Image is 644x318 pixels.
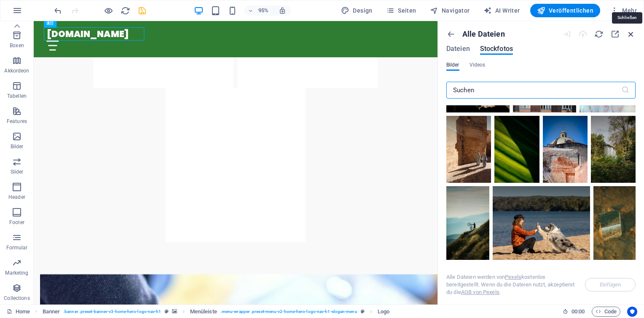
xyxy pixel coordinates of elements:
button: save [137,5,147,16]
p: Akkordeon [4,67,29,74]
span: : [577,308,579,315]
span: Bilder [446,60,459,70]
span: Dateien [446,44,470,54]
button: reload [120,5,130,16]
i: Bei Größenänderung Zoomstufe automatisch an das gewählte Gerät anpassen. [279,7,286,14]
p: Formular [6,244,28,251]
span: 00 00 [572,307,585,317]
span: Mehr [610,6,637,15]
button: Design [338,4,376,17]
button: Veröffentlichen [530,4,600,17]
a: AGB von Pexels [461,289,499,295]
i: Neu laden [594,29,604,39]
span: Wähle eine Datei aus [585,278,636,291]
span: Klick zum Auswählen. Doppelklick zum Bearbeiten [378,307,389,317]
a: Pexels [505,274,521,280]
span: . banner .preset-banner-v3-home-hero-logo-nav-h1 [63,307,161,317]
i: Dieses Element ist ein anpassbares Preset [165,309,169,314]
i: Dieses Element ist ein anpassbares Preset [361,309,365,314]
button: AI Writer [480,4,523,17]
p: Marketing [5,270,28,276]
i: Save (Ctrl+S) [137,6,147,16]
button: Code [592,307,620,317]
span: Videos [470,60,486,70]
button: Mehr [607,4,640,17]
a: Klick, um Auswahl aufzuheben. Doppelklick öffnet Seitenverwaltung [7,307,30,317]
p: Bilder [11,143,24,150]
span: Klick zum Auswählen. Doppelklick zum Bearbeiten [43,307,60,317]
i: Rückgängig: Seiten ändern (Strg+Z) [53,6,63,16]
p: Header [8,194,25,200]
span: Code [596,307,617,317]
span: Seiten [386,6,416,15]
i: Element verfügt über einen Hintergrund [172,309,177,314]
p: Boxen [10,42,24,49]
span: AI Writer [483,6,520,15]
i: Alle Ordner zeigen [446,29,456,39]
div: Alle Dateien werden von kostenlos bereitgestellt. Wenn du die Dateien nutzt, akzeptierst du die . [446,273,575,296]
p: Alle Dateien [462,29,505,39]
span: Design [341,6,373,15]
button: 95% [244,5,274,16]
p: Features [7,118,27,125]
p: Tabellen [7,93,27,99]
button: Seiten [383,4,420,17]
button: Navigator [427,4,473,17]
button: Usercentrics [627,307,637,317]
p: Footer [9,219,24,226]
button: undo [53,5,63,16]
i: Maximieren [610,29,620,39]
input: Suchen [446,82,621,99]
p: Collections [4,295,30,302]
span: Navigator [430,6,470,15]
span: Stockfotos [480,44,513,54]
h6: 95% [257,5,270,16]
span: Veröffentlichen [537,6,593,15]
span: . menu-wrapper .preset-menu-v2-home-hero-logo-nav-h1-slogan-menu [220,307,357,317]
span: Klick zum Auswählen. Doppelklick zum Bearbeiten [190,307,217,317]
p: Slider [11,168,24,175]
nav: breadcrumb [43,307,390,317]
